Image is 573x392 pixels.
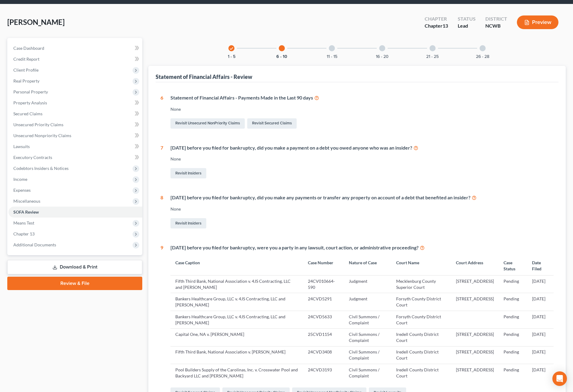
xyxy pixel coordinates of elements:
i: check [229,46,234,51]
button: 26 - 28 [476,55,489,59]
td: 24CVD3193 [303,364,344,382]
div: Lead [458,22,476,29]
td: Bankers Healthcare Group, LLC v. 4JS Contracting, LLC and [PERSON_NAME] [170,311,303,328]
div: 7 [160,144,163,180]
td: Pending [499,364,527,382]
div: Open Intercom Messenger [552,371,567,386]
button: 6 - 10 [276,55,287,59]
td: Judgment [344,275,392,293]
td: Pending [499,293,527,311]
a: Unsecured Nonpriority Claims [8,130,142,141]
span: Means Test [13,220,34,225]
th: Date Filed [527,256,554,275]
span: Personal Property [13,89,48,94]
td: Judgment [344,293,392,311]
div: Statement of Financial Affairs - Payments Made in the Last 90 days [170,94,554,101]
div: Status [458,15,476,22]
span: Executory Contracts [13,155,52,160]
div: Chapter [425,15,448,22]
span: Income [13,177,27,182]
span: Case Dashboard [13,46,44,51]
span: Unsecured Nonpriority Claims [13,133,71,138]
a: Executory Contracts [8,152,142,163]
span: [PERSON_NAME] [7,18,65,26]
td: Civil Summons / Complaint [344,364,392,382]
th: Case Number [303,256,344,275]
div: District [485,15,507,22]
td: 25CVD1154 [303,329,344,346]
span: Additional Documents [13,242,56,247]
td: Pending [499,346,527,364]
a: Download & Print [7,260,142,274]
span: Client Profile [13,67,39,73]
td: Civil Summons / Complaint [344,311,392,328]
a: Lawsuits [8,141,142,152]
td: Fifth Third Bank, National Association v. [PERSON_NAME] [170,346,303,364]
td: Pool Builders Supply of the Carolinas, Inc. v. Crosswater Pool and Backyard LLC and [PERSON_NAME] [170,364,303,382]
td: Bankers Healthcare Group, LLC v. 4JS Contracting, LLC and [PERSON_NAME] [170,293,303,311]
td: Pending [499,329,527,346]
a: Credit Report [8,54,142,65]
div: [DATE] before you filed for bankruptcy, did you make any payments or transfer any property on acc... [170,194,554,201]
span: Real Property [13,78,39,83]
a: Property Analysis [8,97,142,108]
td: [STREET_ADDRESS] [451,293,499,311]
td: Fifth Third Bank, National Association v. 4JS Contracting, LLC and [PERSON_NAME] [170,275,303,293]
a: Revisit Insiders [170,218,206,228]
div: None [170,206,554,212]
span: Property Analysis [13,100,47,105]
a: Unsecured Priority Claims [8,119,142,130]
td: Pending [499,275,527,293]
td: [DATE] [527,364,554,382]
span: Miscellaneous [13,198,40,204]
td: 24CVD5291 [303,293,344,311]
span: Credit Report [13,56,39,62]
td: [DATE] [527,311,554,328]
th: Nature of Case [344,256,392,275]
span: 13 [443,23,448,29]
th: Court Name [391,256,451,275]
span: Expenses [13,188,31,193]
td: [STREET_ADDRESS] [451,275,499,293]
div: [DATE] before you filed for bankruptcy, were you a party in any lawsuit, court action, or adminis... [170,244,554,251]
th: Case Status [499,256,527,275]
div: 6 [160,94,163,130]
td: [STREET_ADDRESS] [451,364,499,382]
button: 11 - 15 [327,55,337,59]
td: Iredell County District Court [391,364,451,382]
a: SOFA Review [8,207,142,218]
td: Capital One, NA v. [PERSON_NAME] [170,329,303,346]
td: [DATE] [527,346,554,364]
span: Unsecured Priority Claims [13,122,63,127]
td: Forsyth County District Court [391,293,451,311]
td: Forsyth County District Court [391,311,451,328]
div: NCWB [485,22,507,29]
a: Revisit Unsecured NonPriority Claims [170,118,245,129]
span: SOFA Review [13,209,39,215]
div: Chapter [425,22,448,29]
div: [DATE] before you filed for bankruptcy, did you make a payment on a debt you owed anyone who was ... [170,144,554,151]
td: [STREET_ADDRESS] [451,329,499,346]
button: 1 - 5 [228,55,235,59]
td: [STREET_ADDRESS] [451,346,499,364]
a: Revisit Secured Claims [247,118,297,129]
td: Iredell County District Court [391,346,451,364]
div: Statement of Financial Affairs - Review [156,73,252,80]
td: 24CVD3408 [303,346,344,364]
td: [DATE] [527,275,554,293]
span: Lawsuits [13,144,30,149]
button: Preview [517,15,558,29]
td: [DATE] [527,293,554,311]
td: [DATE] [527,329,554,346]
a: Revisit Insiders [170,168,206,178]
td: Iredell County District Court [391,329,451,346]
a: Review & File [7,277,142,290]
span: Codebtors Insiders & Notices [13,166,69,171]
span: Chapter 13 [13,231,35,236]
a: Case Dashboard [8,43,142,54]
button: 21 - 25 [426,55,439,59]
td: 24CVD5633 [303,311,344,328]
td: 24CV010664-590 [303,275,344,293]
th: Case Caption [170,256,303,275]
div: 8 [160,194,163,230]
